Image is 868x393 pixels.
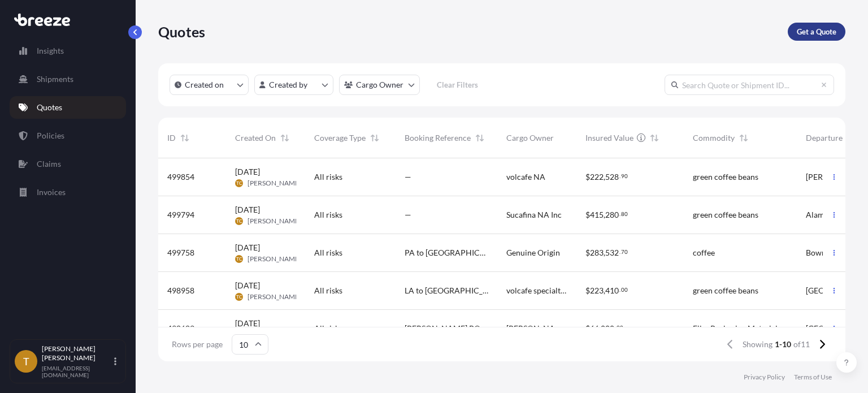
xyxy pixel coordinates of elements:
span: [GEOGRAPHIC_DATA] [806,285,867,296]
span: Created On [235,132,276,144]
span: green coffee beans [693,285,758,296]
span: 499854 [167,171,194,183]
span: 498958 [167,285,194,296]
span: 80 [621,212,628,216]
p: Claims [37,158,61,170]
span: [DATE] [235,280,260,291]
a: Policies [10,124,126,147]
a: Privacy Policy [744,373,785,382]
span: Sucafina NA Inc [506,209,562,221]
span: [PERSON_NAME] [248,217,301,226]
span: Film Packaging Material [693,323,778,334]
span: . [619,250,620,254]
span: [PERSON_NAME] [806,171,867,183]
span: LA to [GEOGRAPHIC_DATA] [405,285,488,296]
span: of 11 [793,339,810,350]
span: . [615,326,616,330]
input: Search Quote or Shipment ID... [665,75,834,95]
span: Departure [806,132,843,144]
button: Sort [737,131,750,145]
span: [DATE] [235,204,260,215]
button: Sort [278,131,292,145]
a: Terms of Use [794,373,832,382]
span: 1-10 [775,339,791,350]
span: volcafe specialty coffee [506,285,567,296]
span: 70 [621,250,628,254]
span: Genuine Origin [506,247,560,258]
span: All risks [314,209,342,221]
span: 280 [605,211,619,219]
span: [DATE] [235,318,260,329]
p: Created on [185,79,224,90]
span: 498683 [167,323,194,334]
span: [PERSON_NAME] PO 108963/108640 [405,323,488,334]
span: 499794 [167,209,194,221]
span: 223 [590,287,604,295]
span: $ [585,287,590,295]
span: All risks [314,247,342,258]
a: Insights [10,40,126,62]
span: green coffee beans [693,171,758,183]
span: 00 [621,288,628,292]
p: [PERSON_NAME] [PERSON_NAME] [42,344,112,362]
span: T [23,356,29,367]
span: , [604,287,605,295]
button: createdBy Filter options [254,75,333,95]
p: Policies [37,130,64,141]
span: All risks [314,285,342,296]
span: All risks [314,323,342,334]
span: [PERSON_NAME] [248,254,301,264]
button: Sort [473,131,487,145]
span: 528 [605,173,619,181]
span: 415 [590,211,604,219]
a: Get a Quote [788,23,845,41]
span: — [405,209,411,221]
button: cargoOwner Filter options [339,75,420,95]
span: TC [236,291,242,303]
p: Shipments [37,74,73,85]
span: green coffee beans [693,209,758,221]
span: 90 [621,174,628,178]
span: $ [585,249,590,257]
span: , [604,249,605,257]
span: TC [236,253,242,265]
a: Quotes [10,96,126,119]
span: $ [585,211,590,219]
span: 222 [590,173,604,181]
span: , [599,325,601,332]
p: Get a Quote [797,26,836,37]
span: Coverage Type [314,132,366,144]
p: Cargo Owner [356,79,403,90]
span: volcafe NA [506,171,545,183]
span: 00 [617,326,623,330]
span: ID [167,132,176,144]
a: Shipments [10,68,126,90]
span: Showing [743,339,772,350]
p: Quotes [158,23,205,41]
span: 499758 [167,247,194,258]
span: TC [236,178,242,189]
p: Clear Filters [437,79,478,90]
span: 66 [590,325,599,332]
span: 283 [590,249,604,257]
span: [GEOGRAPHIC_DATA] [806,323,867,334]
span: Insured Value [585,132,633,144]
span: PA to [GEOGRAPHIC_DATA] [405,247,488,258]
span: [PERSON_NAME] [248,179,301,188]
span: . [619,174,620,178]
span: All risks [314,171,342,183]
span: [PERSON_NAME] Packaging [506,323,567,334]
span: , [604,211,605,219]
button: Sort [368,131,381,145]
span: Cargo Owner [506,132,554,144]
span: 532 [605,249,619,257]
button: Sort [178,131,192,145]
p: Quotes [37,102,62,113]
span: — [405,171,411,183]
span: TC [236,215,242,227]
span: 410 [605,287,619,295]
span: Bowmansdale [806,247,855,258]
span: $ [585,173,590,181]
span: coffee [693,247,715,258]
